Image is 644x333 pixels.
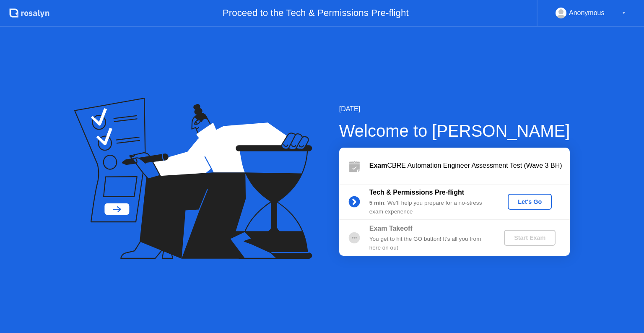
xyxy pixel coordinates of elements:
div: Start Exam [507,234,552,241]
div: Let's Go [511,198,548,205]
button: Start Exam [504,230,556,246]
div: ▼ [622,8,626,18]
b: 5 min [369,200,384,206]
div: [DATE] [339,104,570,114]
b: Exam [369,162,387,169]
div: You get to hit the GO button! It’s all you from here on out [369,235,490,252]
b: Exam Takeoff [369,225,413,232]
div: CBRE Automation Engineer Assessment Test (Wave 3 BH) [369,161,570,171]
b: Tech & Permissions Pre-flight [369,189,464,196]
div: Welcome to [PERSON_NAME] [339,118,570,143]
button: Let's Go [508,194,552,210]
div: Anonymous [569,8,605,18]
div: : We’ll help you prepare for a no-stress exam experience [369,199,490,216]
